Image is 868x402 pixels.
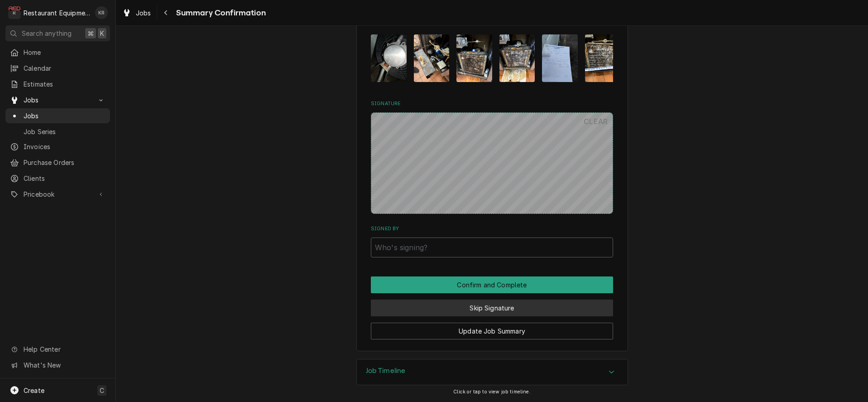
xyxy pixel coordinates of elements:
[100,29,104,38] span: K
[24,63,106,73] span: Calendar
[371,100,613,214] div: Signature
[356,359,628,385] div: Job Timeline
[24,158,106,167] span: Purchase Orders
[24,127,106,136] span: Job Series
[499,34,535,82] img: VvRwRnyS0OoAISqlUADz
[5,77,110,92] a: Estimates
[357,359,628,385] button: Accordion Details Expand Trigger
[173,7,266,19] span: Summary Confirmation
[87,29,94,38] span: ⌘
[371,276,613,293] button: Confirm and Complete
[24,142,106,151] span: Invoices
[5,358,110,373] a: Go to What's New
[578,112,613,131] button: CLEAR
[5,155,110,170] a: Purchase Orders
[5,124,110,139] a: Job Series
[119,5,155,20] a: Jobs
[8,6,21,19] div: R
[95,6,108,19] div: Kelli Robinette's Avatar
[371,276,613,293] div: Button Group Row
[5,171,110,186] a: Clients
[371,19,613,89] div: Attachments
[371,293,613,316] div: Button Group Row
[371,27,613,89] span: Attachments
[371,300,613,316] button: Skip Signature
[95,6,108,19] div: KR
[24,344,105,354] span: Help Center
[371,225,613,257] div: Signed By
[414,34,450,82] img: Jbjn9aizQFWR7Sb5iONT
[24,79,106,89] span: Estimates
[456,34,492,82] img: 7hoce69SS2Oi28IczH9W
[5,92,110,107] a: Go to Jobs
[371,237,613,257] input: Who's signing?
[5,342,110,357] a: Go to Help Center
[371,225,613,232] label: Signed By
[24,48,106,57] span: Home
[371,323,613,339] button: Update Job Summary
[8,6,21,19] div: Restaurant Equipment Diagnostics's Avatar
[24,111,106,121] span: Jobs
[5,25,110,41] button: Search anything⌘K
[159,5,173,20] button: Navigate back
[366,367,406,375] h3: Job Timeline
[5,45,110,60] a: Home
[5,61,110,76] a: Calendar
[5,187,110,202] a: Go to Pricebook
[371,276,613,339] div: Button Group
[100,386,104,395] span: C
[453,389,530,395] span: Click or tap to view job timeline.
[24,8,90,18] div: Restaurant Equipment Diagnostics
[5,108,110,123] a: Jobs
[371,34,407,82] img: 610UPH1RCKumXpXibDmL
[24,189,92,199] span: Pricebook
[371,100,613,107] label: Signature
[24,387,44,394] span: Create
[24,95,92,105] span: Jobs
[371,316,613,339] div: Button Group Row
[585,34,621,82] img: H3Lk5jFjTaJn0Wr626Ng
[22,29,72,38] span: Search anything
[24,174,106,183] span: Clients
[5,139,110,154] a: Invoices
[136,8,151,18] span: Jobs
[24,360,105,370] span: What's New
[542,34,578,82] img: 2cDSQPTaw7GuyfakRgZb
[357,359,628,385] div: Accordion Header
